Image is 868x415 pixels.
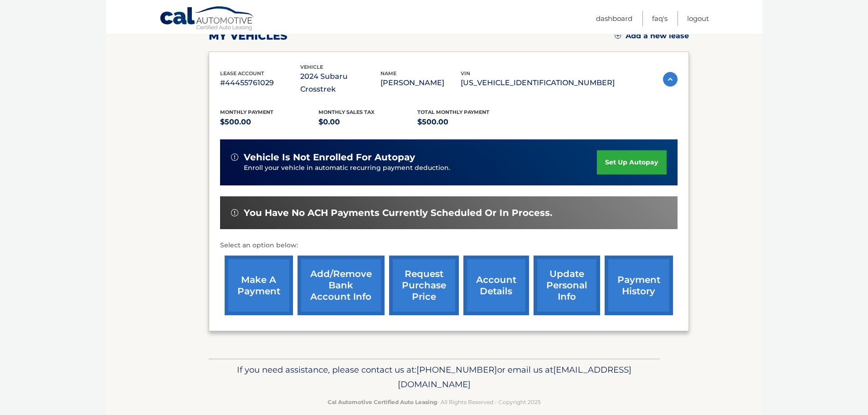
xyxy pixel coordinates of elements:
[300,64,323,70] span: vehicle
[209,29,288,43] h2: my vehicles
[663,72,678,87] img: accordion-active.svg
[298,256,385,315] a: Add/Remove bank account info
[398,364,632,389] span: [EMAIL_ADDRESS][DOMAIN_NAME]
[463,256,529,315] a: account details
[328,399,437,405] strong: Cal Automotive Certified Auto Leasing
[596,11,632,26] a: Dashboard
[417,116,516,128] p: $500.00
[231,154,238,161] img: alert-white.svg
[597,150,666,174] a: set up autopay
[220,116,319,128] p: $500.00
[244,207,552,219] span: You have no ACH payments currently scheduled or in process.
[231,209,238,216] img: alert-white.svg
[417,109,489,115] span: Total Monthly Payment
[225,256,293,315] a: make a payment
[220,240,678,251] p: Select an option below:
[380,70,396,77] span: name
[416,364,497,375] span: [PHONE_NUMBER]
[318,109,375,115] span: Monthly sales Tax
[615,32,621,39] img: add.svg
[220,77,300,89] p: #44455761029
[220,70,264,77] span: lease account
[220,109,273,115] span: Monthly Payment
[461,70,470,77] span: vin
[605,256,673,315] a: payment history
[159,6,255,32] a: Cal Automotive
[215,397,654,407] p: - All Rights Reserved - Copyright 2025
[652,11,668,26] a: FAQ's
[215,363,654,392] p: If you need assistance, please contact us at: or email us at
[389,256,459,315] a: request purchase price
[461,77,615,89] p: [US_VEHICLE_IDENTIFICATION_NUMBER]
[615,31,689,41] a: Add a new lease
[534,256,600,315] a: update personal info
[318,116,417,128] p: $0.00
[687,11,709,26] a: Logout
[300,70,380,96] p: 2024 Subaru Crosstrek
[244,152,415,163] span: vehicle is not enrolled for autopay
[380,77,461,89] p: [PERSON_NAME]
[244,163,597,173] p: Enroll your vehicle in automatic recurring payment deduction.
